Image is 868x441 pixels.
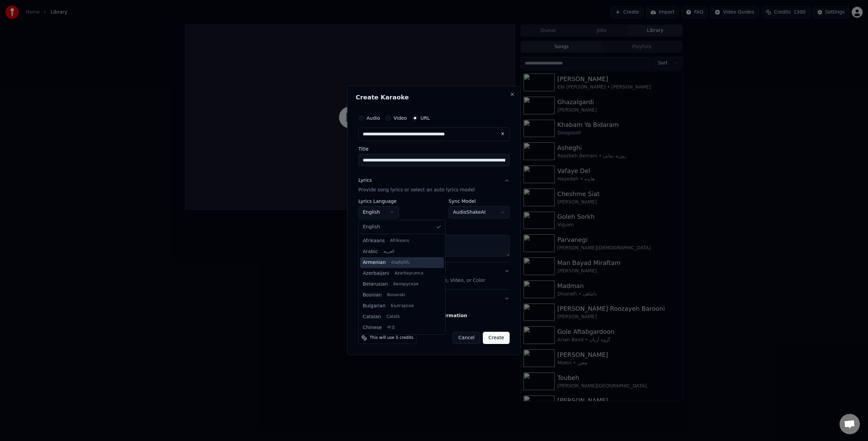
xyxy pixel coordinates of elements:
span: Հայերեն [391,260,410,265]
span: Bosanski [387,292,405,298]
span: Armenian [363,259,386,266]
span: 中文 [387,325,395,330]
span: Belarusian [363,281,388,288]
span: Chinese [363,324,382,331]
span: Afrikaans [390,238,409,244]
span: Azərbaycanca [395,271,423,276]
span: Беларуская [393,282,418,287]
span: Български [391,303,414,309]
span: Azerbaijani [363,270,389,277]
span: العربية [383,249,394,254]
span: Afrikaans [363,237,385,244]
span: Catalan [363,313,381,320]
span: Bulgarian [363,303,386,309]
span: English [363,224,380,230]
span: Català [387,314,399,320]
span: Bosnian [363,292,382,299]
span: Arabic [363,248,378,255]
